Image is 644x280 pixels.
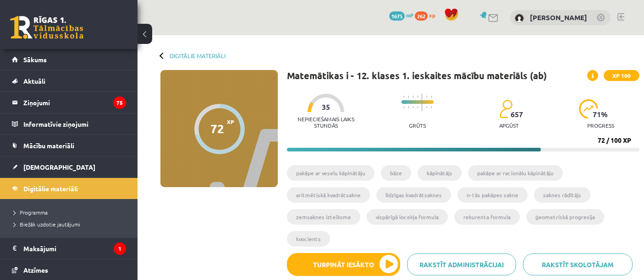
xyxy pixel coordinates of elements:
[322,103,330,111] span: 35
[12,92,126,113] a: Ziņojumi75
[403,106,404,108] img: icon-short-line-57e1e144782c952c97e751825c79c345078a6d821885a25fce030b3d8c18986b.svg
[415,11,440,19] a: 262 xp
[454,209,520,225] li: rekurenta formula
[426,106,427,108] img: icon-short-line-57e1e144782c952c97e751825c79c345078a6d821885a25fce030b3d8c18986b.svg
[406,11,413,19] span: mP
[587,122,614,129] p: progress
[23,77,45,85] span: Aktuāli
[526,209,604,225] li: ģeometriskā progresija
[457,187,528,203] li: n-tās pakāpes sakne
[426,96,427,98] img: icon-short-line-57e1e144782c952c97e751825c79c345078a6d821885a25fce030b3d8c18986b.svg
[429,11,435,19] span: xp
[23,266,48,274] span: Atzīmes
[415,11,428,21] span: 262
[12,113,126,135] a: Informatīvie ziņojumi
[23,92,126,113] legend: Ziņojumi
[403,96,404,98] img: icon-short-line-57e1e144782c952c97e751825c79c345078a6d821885a25fce030b3d8c18986b.svg
[376,187,451,203] li: līdzīgas kvadrātsaknes
[389,11,413,19] a: 1675 mP
[530,13,587,22] a: [PERSON_NAME]
[499,122,519,129] p: apgūst
[12,49,126,70] a: Sākums
[418,165,462,181] li: kāpinātājs
[210,122,224,135] div: 72
[511,110,523,118] span: 657
[14,208,128,216] a: Programma
[422,93,423,111] img: icon-long-line-d9ea69661e0d244f92f715978eff75569469978d946b2353a9bb055b3ed8787d.svg
[12,178,126,199] a: Digitālie materiāli
[14,221,80,228] span: Biežāk uzdotie jautājumi
[287,187,370,203] li: aritmētiskā kvadrātsakne
[381,165,411,181] li: bāze
[23,113,126,135] legend: Informatīvie ziņojumi
[23,238,126,259] legend: Maksājumi
[408,96,409,98] img: icon-short-line-57e1e144782c952c97e751825c79c345078a6d821885a25fce030b3d8c18986b.svg
[227,118,234,125] span: XP
[14,209,48,216] span: Programma
[431,96,432,98] img: icon-short-line-57e1e144782c952c97e751825c79c345078a6d821885a25fce030b3d8c18986b.svg
[407,253,517,275] a: Rakstīt administrācijai
[417,106,418,108] img: icon-short-line-57e1e144782c952c97e751825c79c345078a6d821885a25fce030b3d8c18986b.svg
[593,110,608,118] span: 71 %
[431,106,432,108] img: icon-short-line-57e1e144782c952c97e751825c79c345078a6d821885a25fce030b3d8c18986b.svg
[409,122,426,129] p: Grūts
[12,238,126,259] a: Maksājumi1
[114,242,126,255] i: 1
[10,16,83,39] a: Rīgas 1. Tālmācības vidusskola
[12,70,126,92] a: Aktuāli
[23,163,95,171] span: [DEMOGRAPHIC_DATA]
[499,99,512,118] img: students-c634bb4e5e11cddfef0936a35e636f08e4e9abd3cc4e673bd6f9a4125e45ecb1.svg
[12,156,126,178] a: [DEMOGRAPHIC_DATA]
[287,253,400,276] button: Turpināt iesākto
[515,14,524,23] img: Arīna Goļikova
[468,165,563,181] li: pakāpe ar racionālu kāpinātāju
[408,106,409,108] img: icon-short-line-57e1e144782c952c97e751825c79c345078a6d821885a25fce030b3d8c18986b.svg
[413,106,413,108] img: icon-short-line-57e1e144782c952c97e751825c79c345078a6d821885a25fce030b3d8c18986b.svg
[170,52,226,59] a: Digitālie materiāli
[523,253,633,275] a: Rakstīt skolotājam
[23,55,47,64] span: Sākums
[287,70,547,81] h1: Matemātikas i - 12. klases 1. ieskaites mācību materiāls (ab)
[604,70,639,81] span: XP 100
[287,231,330,247] li: kvocients
[113,97,126,109] i: 75
[23,141,74,150] span: Mācību materiāli
[12,135,126,156] a: Mācību materiāli
[367,209,448,225] li: vispārīgā locekļa formula
[287,165,374,181] li: pakāpe ar veselu kāpinātāju
[287,116,365,129] p: Nepieciešamais laiks stundās
[23,184,78,193] span: Digitālie materiāli
[579,99,599,118] img: icon-progress-161ccf0a02000e728c5f80fcf4c31c7af3da0e1684b2b1d7c360e028c24a22f1.svg
[14,220,128,228] a: Biežāk uzdotie jautājumi
[413,96,413,98] img: icon-short-line-57e1e144782c952c97e751825c79c345078a6d821885a25fce030b3d8c18986b.svg
[389,11,405,21] span: 1675
[417,96,418,98] img: icon-short-line-57e1e144782c952c97e751825c79c345078a6d821885a25fce030b3d8c18986b.svg
[534,187,590,203] li: saknes rādītājs
[287,209,360,225] li: zemsaknes izteiksme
